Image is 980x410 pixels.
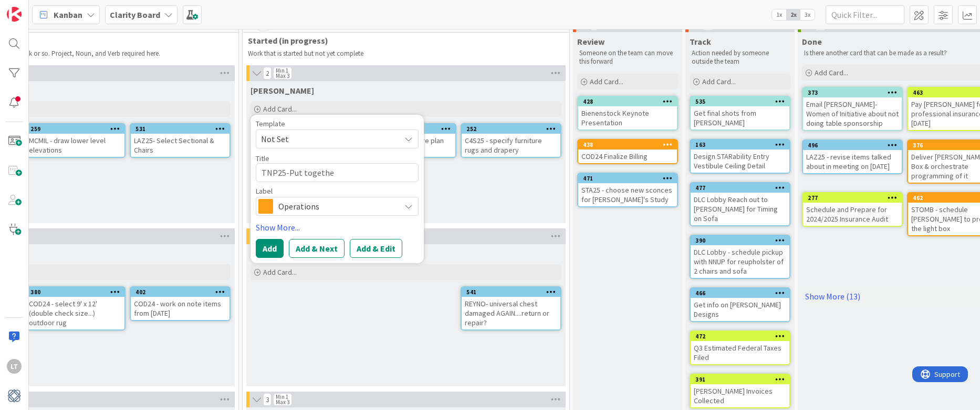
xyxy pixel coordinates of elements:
[131,287,230,320] div: 402COD24 - work on note items from [DATE]
[263,67,272,79] span: 2
[263,267,297,277] span: Add Card...
[815,68,848,77] span: Add Card...
[802,192,903,227] a: 277Schedule and Prepare for 2024/2025 Insurance Audit
[276,399,289,405] div: Max 3
[276,68,288,73] div: Min 1
[26,134,124,157] div: MCMIL - draw lower level elevations
[808,194,902,202] div: 277
[276,394,288,399] div: Min 1
[691,236,789,278] div: 390DLC Lobby - schedule pickup with NNUP for reupholster of 2 chairs and sofa
[691,384,789,407] div: [PERSON_NAME] Invoices Collected
[691,332,789,364] div: 472Q3 Estimated Federal Taxes Filed
[26,287,124,297] div: 380
[130,123,231,158] a: 531LAZ25- Select Sectional & Chairs
[25,286,126,331] a: 380COD24 - select 9' x 12' (double check size...) outdoor rug
[256,187,273,195] span: Label
[578,174,677,206] div: 471STA25 - choose new sconces for [PERSON_NAME]'s Study
[803,203,902,226] div: Schedule and Prepare for 2024/2025 Insurance Audit
[690,374,790,408] a: 391[PERSON_NAME] Invoices Collected
[22,2,48,14] span: Support
[803,141,902,150] div: 496
[691,97,789,129] div: 535Get final shots from [PERSON_NAME]
[690,182,790,226] a: 477DLC Lobby Reach out to [PERSON_NAME] for Timing on Sofa
[256,154,269,163] label: Title
[131,134,230,157] div: LAZ25- Select Sectional & Chairs
[263,104,297,114] span: Add Card...
[256,239,284,258] button: Add
[251,85,314,96] span: Gina
[695,376,789,383] div: 391
[690,36,711,47] span: Track
[131,124,230,157] div: 531LAZ25- Select Sectional & Chairs
[26,124,124,134] div: 259
[695,184,789,192] div: 477
[577,173,678,207] a: 471STA25 - choose new sconces for [PERSON_NAME]'s Study
[578,174,677,183] div: 471
[26,124,124,157] div: 259MCMIL - draw lower level elevations
[691,341,789,364] div: Q3 Estimated Federal Taxes Filed
[702,77,736,86] span: Add Card...
[462,287,560,297] div: 541
[695,98,789,105] div: 535
[248,49,564,58] p: Work that is started but not yet complete
[135,288,230,296] div: 402
[802,36,822,47] span: Done
[772,9,786,20] span: 1x
[25,123,126,158] a: 259MCMIL - draw lower level elevations
[803,141,902,173] div: 496LAZ25 - revise items talked about in meeting on [DATE]
[691,245,789,278] div: DLC Lobby - schedule pickup with NNUP for reupholster of 2 chairs and sofa
[803,88,902,97] div: 373
[583,175,677,182] div: 471
[278,199,395,214] span: Operations
[578,140,677,149] div: 438
[578,97,677,106] div: 428
[691,193,789,225] div: DLC Lobby Reach out to [PERSON_NAME] for Timing on Sofa
[800,9,815,20] span: 3x
[590,77,623,86] span: Add Card...
[462,134,560,157] div: C4S25 - specify furniture rugs and drapery
[578,149,677,163] div: COD24 Finalize Billing
[691,106,789,129] div: Get final shots from [PERSON_NAME]
[690,287,790,322] a: 466Get info on [PERSON_NAME] Designs
[691,375,789,384] div: 391
[691,288,789,298] div: 466
[466,288,560,296] div: 541
[803,97,902,130] div: Email [PERSON_NAME]- Women of Initiative about not doing table sponsorship
[690,139,790,174] a: 163Design STARability Entry Vestibule Ceiling Detail
[579,49,676,66] p: Someone on the team can move this forward
[691,97,789,106] div: 535
[462,297,560,329] div: REYNO- universal chest damaged AGAIN....return or repair?
[577,36,604,47] span: Review
[462,124,560,157] div: 252C4S25 - specify furniture rugs and drapery
[578,183,677,206] div: STA25 - choose new sconces for [PERSON_NAME]'s Study
[577,139,678,164] a: 438COD24 Finalize Billing
[578,106,677,129] div: Bienenstock Keynote Presentation
[695,289,789,297] div: 466
[256,120,285,127] span: Template
[135,125,230,133] div: 531
[289,239,345,258] button: Add & Next
[690,96,790,131] a: 535Get final shots from [PERSON_NAME]
[7,388,22,403] img: avatar
[803,193,902,203] div: 277
[691,375,789,407] div: 391[PERSON_NAME] Invoices Collected
[808,89,902,96] div: 373
[461,123,561,158] a: 252C4S25 - specify furniture rugs and drapery
[130,286,231,321] a: 402COD24 - work on note items from [DATE]
[462,287,560,329] div: 541REYNO- universal chest damaged AGAIN....return or repair?
[691,298,789,321] div: Get info on [PERSON_NAME] Designs
[276,73,289,78] div: Max 3
[803,193,902,226] div: 277Schedule and Prepare for 2024/2025 Insurance Audit
[110,9,160,20] b: Clarity Board
[131,297,230,320] div: COD24 - work on note items from [DATE]
[26,287,124,329] div: 380COD24 - select 9' x 12' (double check size...) outdoor rug
[803,88,902,130] div: 373Email [PERSON_NAME]- Women of Initiative about not doing table sponsorship
[808,142,902,149] div: 496
[692,49,788,66] p: Action needed by someone outside the team
[256,163,419,182] textarea: TNP25-Put toget
[578,140,677,163] div: 438COD24 Finalize Billing
[691,183,789,193] div: 477
[256,221,419,234] a: Show More...
[690,235,790,279] a: 390DLC Lobby - schedule pickup with NNUP for reupholster of 2 chairs and sofa
[350,239,402,258] button: Add & Edit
